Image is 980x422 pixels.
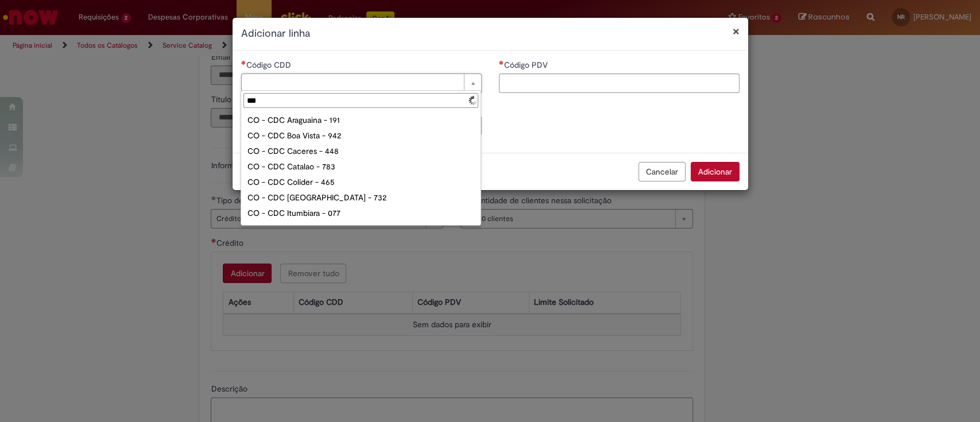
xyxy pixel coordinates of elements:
div: CO - CDC Caceres - 448 [243,144,478,159]
div: CO - CDC Colider - 465 [243,175,478,190]
div: CO - CDC Catalao - 783 [243,159,478,175]
div: CO - CDC [GEOGRAPHIC_DATA] - 732 [243,190,478,206]
div: CO - CDC Rio Branco - 572 [243,221,478,237]
div: CO - CDC Araguaina - 191 [243,113,478,128]
div: CO - CDC Boa Vista - 942 [243,128,478,144]
ul: Código CDD [241,110,481,225]
div: CO - CDC Itumbiara - 077 [243,206,478,221]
